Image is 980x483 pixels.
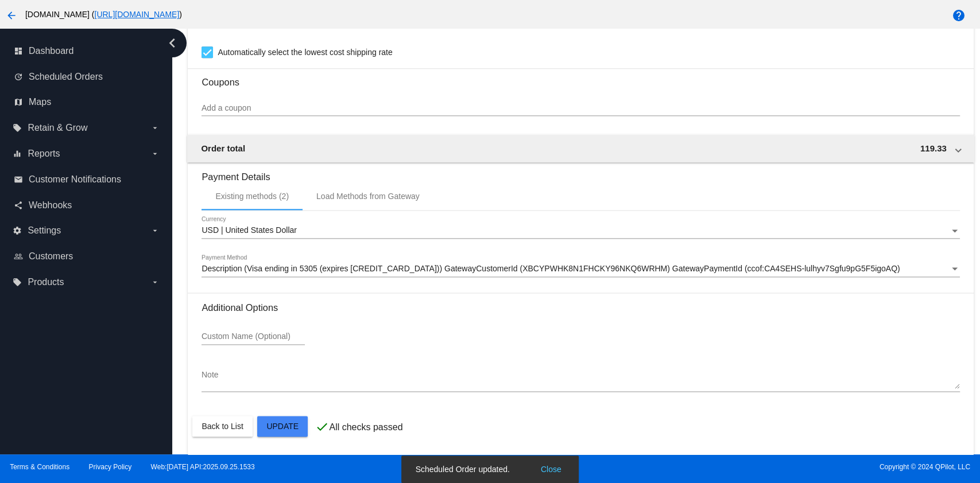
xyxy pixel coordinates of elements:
span: Automatically select the lowest cost shipping rate [218,45,392,59]
i: arrow_drop_down [150,226,160,235]
span: Copyright © 2024 QPilot, LLC [500,463,970,471]
button: Close [537,463,565,475]
a: Privacy Policy [89,463,132,471]
simple-snack-bar: Scheduled Order updated. [415,463,564,475]
input: Add a coupon [202,104,959,113]
button: Update [257,416,308,437]
span: Reports [28,149,60,159]
div: Existing methods (2) [215,192,289,201]
span: Retain & Grow [28,123,87,133]
mat-select: Currency [202,226,959,235]
span: [DOMAIN_NAME] ( ) [25,10,182,19]
p: All checks passed [329,422,402,433]
a: [URL][DOMAIN_NAME] [94,10,179,19]
span: Dashboard [29,46,73,56]
span: Order total [201,143,245,153]
h3: Additional Options [202,302,959,313]
a: update Scheduled Orders [14,68,160,86]
a: email Customer Notifications [14,170,160,189]
h3: Coupons [202,68,959,88]
i: dashboard [14,46,23,56]
a: Terms & Conditions [10,463,69,471]
span: Settings [28,225,61,236]
i: people_outline [14,252,23,261]
input: Custom Name (Optional) [202,332,305,341]
mat-select: Payment Method [202,264,959,274]
span: Webhooks [29,200,72,211]
i: chevron_left [163,34,181,52]
mat-icon: check [315,420,329,434]
i: equalizer [13,149,22,158]
button: Back to List [192,416,252,437]
i: email [14,175,23,184]
i: local_offer [13,123,22,133]
span: Customers [29,251,73,262]
span: Scheduled Orders [29,72,103,82]
mat-icon: arrow_back [5,9,18,22]
span: Back to List [202,422,243,431]
a: share Webhooks [14,196,160,215]
mat-icon: help [952,9,966,22]
i: arrow_drop_down [150,123,160,133]
div: Load Methods from Gateway [316,192,420,201]
i: arrow_drop_down [150,149,160,158]
span: Maps [29,97,51,107]
i: arrow_drop_down [150,278,160,287]
span: 119.33 [920,143,947,153]
span: Description (Visa ending in 5305 (expires [CREDIT_CARD_DATA])) GatewayCustomerId (XBCYPWHK8N1FHCK... [202,264,900,273]
a: map Maps [14,93,160,111]
a: people_outline Customers [14,247,160,266]
span: Customer Notifications [29,174,121,185]
a: dashboard Dashboard [14,42,160,60]
i: map [14,98,23,107]
i: update [14,72,23,81]
i: local_offer [13,278,22,287]
span: Products [28,277,64,287]
span: Update [266,422,299,431]
i: settings [13,226,22,235]
mat-expansion-panel-header: Order total 119.33 [187,135,974,162]
h3: Payment Details [202,163,959,182]
i: share [14,201,23,210]
span: USD | United States Dollar [202,225,296,235]
a: Web:[DATE] API:2025.09.25.1533 [151,463,255,471]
